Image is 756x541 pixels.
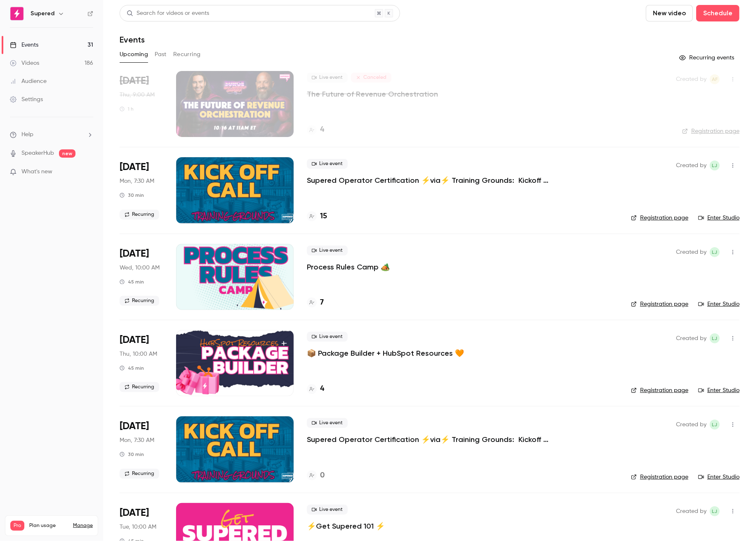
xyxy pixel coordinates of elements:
div: Oct 20 Mon, 9:30 AM (America/New York) [120,157,163,223]
span: [DATE] [120,420,149,433]
span: Recurring [120,469,159,479]
a: Enter Studio [698,386,740,395]
a: Process Rules Camp 🏕️ [307,262,390,272]
span: Recurring [120,296,159,306]
a: The Future of Revenue Orchestration [307,89,438,99]
div: 1 h [120,106,134,112]
span: Recurring [120,382,159,392]
h4: 15 [320,211,327,222]
a: 4 [307,124,324,135]
span: [DATE] [120,247,149,260]
span: [DATE] [120,74,149,87]
span: What's new [21,168,52,176]
h4: 4 [320,383,324,395]
img: Supered [10,7,24,20]
a: Enter Studio [698,300,740,308]
span: Thu, 10:00 AM [120,350,157,358]
a: SpeakerHub [21,149,54,158]
span: Created by [676,161,707,170]
button: Recurring [173,48,201,61]
a: Registration page [631,300,688,308]
div: Audience [10,77,47,85]
a: Registration page [682,127,740,135]
a: Enter Studio [698,473,740,481]
span: Live event [307,332,348,342]
a: 15 [307,211,327,222]
span: Lindsay John [710,333,720,343]
span: Pro [10,521,24,531]
div: 45 min [120,365,144,371]
h1: Events [120,35,145,45]
div: Oct 23 Thu, 12:00 PM (America/New York) [120,330,163,396]
h4: 7 [320,297,324,308]
h4: 4 [320,124,324,135]
span: LJ [712,247,718,257]
h4: 0 [320,470,325,481]
span: Wed, 10:00 AM [120,264,160,272]
span: Created by [676,247,707,257]
button: Upcoming [120,48,148,61]
span: LJ [712,161,718,170]
a: Manage [73,522,93,529]
span: Live event [307,505,348,515]
h6: Supered [31,9,54,18]
span: Mon, 7:30 AM [120,436,154,444]
li: help-dropdown-opener [10,130,93,139]
span: Live event [307,159,348,169]
span: Lindsay John [710,247,720,257]
span: Created by [676,506,707,516]
span: Mon, 7:30 AM [120,177,154,185]
a: 4 [307,383,324,395]
a: Enter Studio [698,214,740,222]
button: Past [155,48,167,61]
div: Videos [10,59,39,67]
a: Registration page [631,386,688,395]
span: LJ [712,420,718,430]
span: new [59,149,75,158]
a: 7 [307,297,324,308]
span: Created by [676,74,707,84]
a: Supered Operator Certification ⚡️via⚡️ Training Grounds: Kickoff Call [307,175,554,185]
span: [DATE] [120,161,149,174]
a: Registration page [631,473,688,481]
span: Ashley Freter [710,74,720,84]
span: AF [712,74,718,84]
span: Lindsay John [710,420,720,430]
div: 30 min [120,192,144,198]
div: Settings [10,95,43,104]
button: Schedule [696,5,740,21]
iframe: Noticeable Trigger [83,168,93,176]
span: Help [21,130,33,139]
div: Oct 22 Wed, 12:00 PM (America/New York) [120,244,163,310]
span: Live event [307,246,348,255]
a: 📦 Package Builder + HubSpot Resources 🧡 [307,348,464,358]
span: Thu, 9:00 AM [120,91,155,99]
a: Registration page [631,214,688,222]
div: Oct 27 Mon, 9:30 AM (America/New York) [120,416,163,482]
span: Live event [307,73,348,83]
span: Canceled [351,73,391,83]
a: ⚡️Get Supered 101 ⚡️ [307,521,385,531]
span: LJ [712,333,718,343]
button: Recurring events [676,51,740,64]
div: 30 min [120,451,144,458]
div: Oct 16 Thu, 11:00 AM (America/New York) [120,71,163,137]
span: Plan usage [29,522,68,529]
a: 0 [307,470,325,481]
span: Created by [676,333,707,343]
span: Lindsay John [710,161,720,170]
a: Supered Operator Certification ⚡️via⚡️ Training Grounds: Kickoff Call [307,435,554,444]
span: Created by [676,420,707,430]
span: Live event [307,418,348,428]
button: New video [646,5,693,21]
span: [DATE] [120,333,149,347]
span: [DATE] [120,506,149,520]
span: Recurring [120,210,159,220]
span: Lindsay John [710,506,720,516]
div: 45 min [120,279,144,285]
